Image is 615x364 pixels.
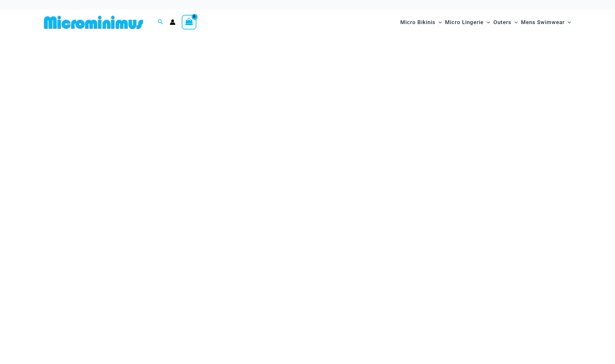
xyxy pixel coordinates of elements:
[493,14,511,30] span: Outers
[443,13,491,32] a: Micro LingerieMenu ToggleMenu Toggle
[170,19,175,25] a: Account icon link
[511,14,518,30] span: Menu Toggle
[400,14,435,30] span: Micro Bikinis
[519,13,573,32] a: Mens SwimwearMenu ToggleMenu Toggle
[41,15,146,29] img: MM SHOP LOGO FLAT
[398,12,574,33] nav: Site Navigation
[492,13,519,32] a: OutersMenu ToggleMenu Toggle
[565,14,571,30] span: Menu Toggle
[182,15,196,29] a: View Shopping Cart, empty
[445,14,484,30] span: Micro Lingerie
[521,14,565,30] span: Mens Swimwear
[399,13,443,32] a: Micro BikinisMenu ToggleMenu Toggle
[158,18,163,26] a: Search icon link
[435,14,442,30] span: Menu Toggle
[484,14,490,30] span: Menu Toggle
